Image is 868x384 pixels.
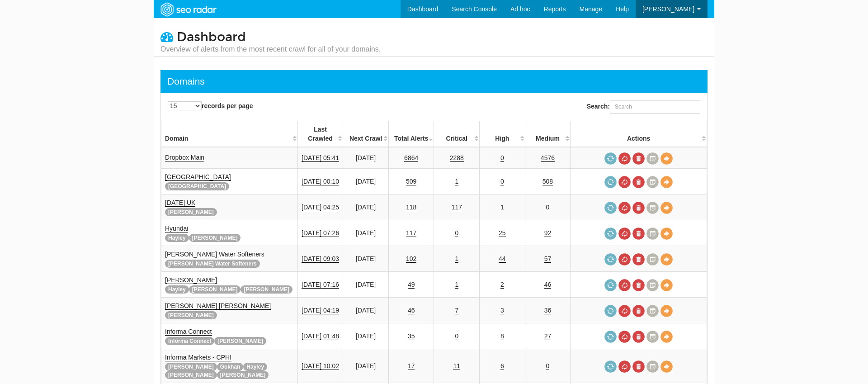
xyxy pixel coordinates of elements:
[604,202,617,214] a: Request a crawl
[632,176,645,188] a: Delete most recent audit
[343,272,389,298] td: [DATE]
[453,362,460,370] a: 11
[343,121,389,147] th: Next Crawl: activate to sort column descending
[406,255,416,263] a: 102
[618,152,631,165] a: Cancel in-progress audit
[165,371,217,379] span: [PERSON_NAME]
[544,229,552,237] a: 92
[168,101,202,110] select: records per page
[546,204,550,211] a: 0
[618,279,631,291] a: Cancel in-progress audit
[542,178,553,185] a: 508
[499,229,506,237] a: 25
[604,279,617,291] a: Request a crawl
[500,281,504,289] a: 2
[646,253,659,265] a: Crawl History
[500,307,504,314] a: 3
[510,5,530,13] span: Ad hoc
[604,176,617,188] a: Request a crawl
[302,204,339,211] a: [DATE] 04:25
[618,202,631,214] a: Cancel in-progress audit
[571,121,707,147] th: Actions: activate to sort column ascending
[455,255,458,263] a: 1
[646,152,659,165] a: Crawl History
[343,323,389,349] td: [DATE]
[168,101,253,110] label: records per page
[302,229,339,237] a: [DATE] 07:26
[217,371,269,379] span: [PERSON_NAME]
[343,349,389,383] td: [DATE]
[167,75,205,88] div: Domains
[646,279,659,291] a: Crawl History
[546,362,550,370] a: 0
[302,178,339,185] a: [DATE] 00:10
[214,337,266,345] span: [PERSON_NAME]
[525,121,571,147] th: Medium: activate to sort column descending
[406,178,416,185] a: 509
[632,152,645,165] a: Delete most recent audit
[660,202,673,214] a: View Domain Overview
[455,229,458,237] a: 0
[404,154,418,162] a: 6864
[660,305,673,317] a: View Domain Overview
[161,121,298,147] th: Domain: activate to sort column ascending
[243,363,267,371] span: Hayley
[408,281,415,289] a: 49
[455,332,458,340] a: 0
[302,332,339,340] a: [DATE] 01:48
[604,152,617,165] a: Request a crawl
[165,285,189,294] span: Hayley
[587,100,700,114] label: Search:
[408,362,415,370] a: 17
[217,363,244,371] span: Gokhan
[500,154,504,162] a: 0
[450,154,464,162] a: 2288
[165,225,188,232] a: Hyundai
[632,279,645,291] a: Delete most recent audit
[165,337,214,345] span: Informa Connect
[165,251,264,258] a: [PERSON_NAME] Water Softeners
[632,305,645,317] a: Delete most recent audit
[618,176,631,188] a: Cancel in-progress audit
[408,332,415,340] a: 35
[434,121,480,147] th: Critical: activate to sort column descending
[660,253,673,265] a: View Domain Overview
[604,360,617,373] a: Request a crawl
[302,307,339,314] a: [DATE] 04:19
[660,152,673,165] a: View Domain Overview
[544,281,552,289] a: 46
[343,147,389,169] td: [DATE]
[541,154,555,162] a: 4576
[632,360,645,373] a: Delete most recent audit
[455,281,458,289] a: 1
[618,305,631,317] a: Cancel in-progress audit
[165,154,204,161] a: Dropbox Main
[544,5,566,13] span: Reports
[618,228,631,240] a: Cancel in-progress audit
[165,328,212,336] a: Informa Connect
[618,331,631,343] a: Cancel in-progress audit
[544,332,552,340] a: 27
[189,285,241,294] span: [PERSON_NAME]
[343,194,389,220] td: [DATE]
[165,182,229,190] span: [GEOGRAPHIC_DATA]
[660,360,673,373] a: View Domain Overview
[177,29,246,45] span: Dashboard
[302,255,339,263] a: [DATE] 09:03
[646,331,659,343] a: Crawl History
[302,154,339,162] a: [DATE] 05:41
[604,305,617,317] a: Request a crawl
[660,176,673,188] a: View Domain Overview
[646,202,659,214] a: Crawl History
[388,121,434,147] th: Total Alerts: activate to sort column ascending
[455,307,458,314] a: 7
[660,279,673,291] a: View Domain Overview
[343,298,389,323] td: [DATE]
[406,229,416,237] a: 117
[297,121,343,147] th: Last Crawled: activate to sort column descending
[500,178,504,185] a: 0
[544,307,552,314] a: 36
[500,204,504,211] a: 1
[165,302,271,310] a: [PERSON_NAME] [PERSON_NAME]
[157,1,219,18] img: SEORadar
